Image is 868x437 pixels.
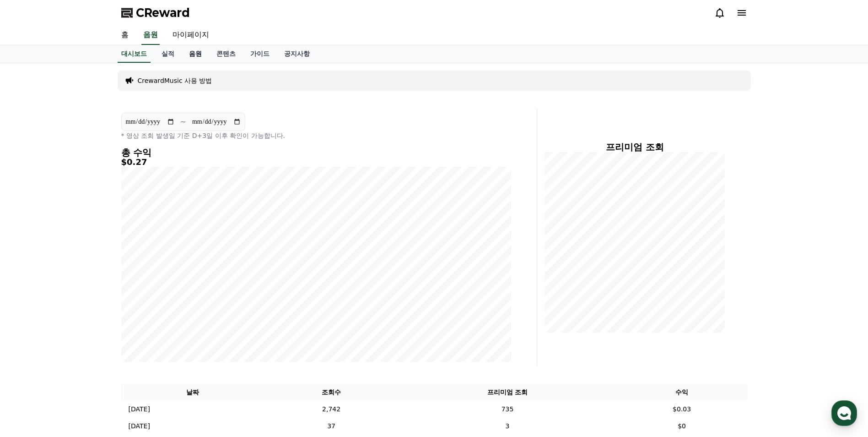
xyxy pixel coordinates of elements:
[121,131,511,140] p: * 영상 조회 발생일 기준 D+3일 이후 확인이 가능합니다.
[136,5,190,20] span: CReward
[165,26,216,45] a: 마이페이지
[60,290,118,313] a: 대화
[141,304,152,311] span: 설정
[118,290,176,313] a: 설정
[182,45,209,63] a: 음원
[121,384,264,401] th: 날짜
[398,418,616,435] td: 3
[84,305,95,312] span: 대화
[129,404,150,414] p: [DATE]
[141,26,160,45] a: 음원
[398,401,616,418] td: 735
[264,401,398,418] td: 2,742
[154,45,182,63] a: 실적
[118,45,151,63] a: 대시보드
[129,421,150,431] p: [DATE]
[121,5,190,20] a: CReward
[121,147,511,158] h4: 총 수익
[243,45,277,63] a: 가이드
[264,418,398,435] td: 37
[264,384,398,401] th: 조회수
[180,116,186,127] p: ~
[277,45,317,63] a: 공지사항
[121,158,511,167] h5: $0.27
[545,142,725,152] h4: 프리미엄 조회
[138,76,212,85] a: CrewardMusic 사용 방법
[617,418,747,435] td: $0
[3,290,60,313] a: 홈
[617,401,747,418] td: $0.03
[29,304,34,311] span: 홈
[114,26,136,45] a: 홈
[209,45,243,63] a: 콘텐츠
[617,384,747,401] th: 수익
[398,384,616,401] th: 프리미엄 조회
